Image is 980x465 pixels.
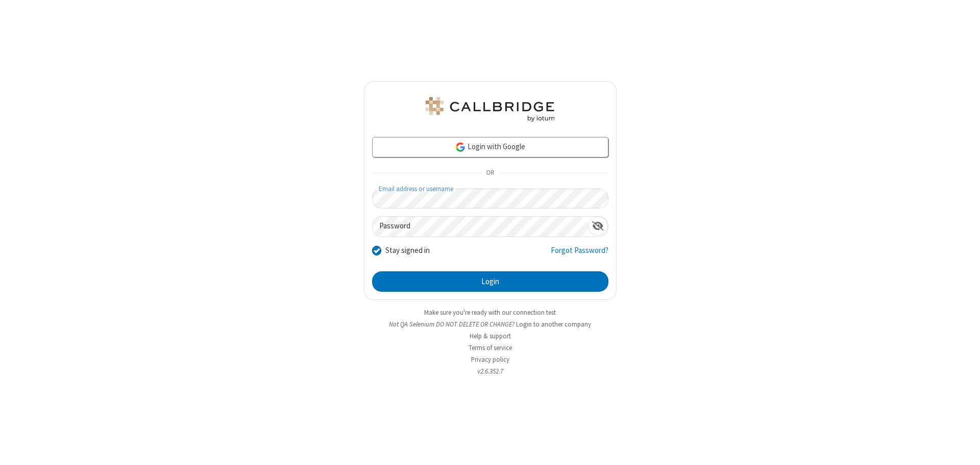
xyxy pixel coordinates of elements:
a: Make sure you're ready with our connection test [424,308,556,317]
a: Login with Google [372,137,608,157]
input: Password [373,217,588,237]
img: google-icon.png [455,142,466,153]
button: Login to another company [516,319,591,329]
label: Stay signed in [385,245,430,257]
a: Forgot Password? [551,245,608,264]
li: v2.6.352.7 [364,366,617,376]
a: Privacy policy [471,355,509,364]
li: Not QA Selenium DO NOT DELETE OR CHANGE? [364,319,617,329]
a: Terms of service [469,343,512,352]
input: Email address or username [372,189,608,208]
img: QA Selenium DO NOT DELETE OR CHANGE [424,97,556,122]
a: Help & support [470,332,511,340]
div: Show password [588,217,608,236]
span: OR [482,166,498,180]
button: Login [372,271,608,292]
